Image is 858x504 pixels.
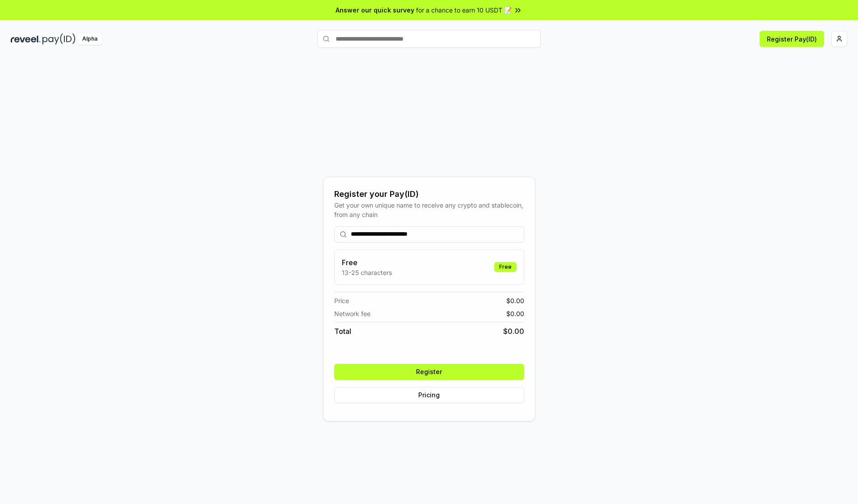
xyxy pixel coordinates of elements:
[342,257,392,268] h3: Free
[506,296,524,305] span: $ 0.00
[334,364,524,380] button: Register
[77,33,102,45] div: Alpha
[336,5,414,15] span: Answer our quick survey
[334,326,351,337] span: Total
[334,200,524,219] div: Get your own unique name to receive any crypto and stablecoin, from any chain
[334,296,349,305] span: Price
[334,188,524,200] div: Register your Pay(ID)
[503,326,524,337] span: $ 0.00
[42,33,76,45] img: pay_id
[342,268,392,277] p: 13-25 characters
[416,5,512,15] span: for a chance to earn 10 USDT 📝
[494,262,517,272] div: Free
[334,387,524,403] button: Pricing
[334,309,370,318] span: Network fee
[506,309,524,318] span: $ 0.00
[760,31,824,47] button: Register Pay(ID)
[11,33,41,45] img: reveel_dark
